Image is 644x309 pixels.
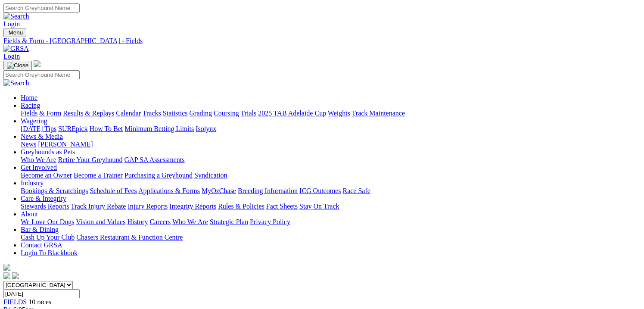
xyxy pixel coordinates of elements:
div: About [21,218,641,226]
input: Search [3,3,80,12]
a: Stewards Reports [21,203,69,210]
a: Vision and Values [76,218,125,225]
a: MyOzChase [202,187,236,194]
a: Bar & Dining [21,226,59,233]
a: Wagering [21,117,47,125]
a: Become an Owner [21,172,72,179]
a: Rules & Policies [218,203,264,210]
a: How To Bet [90,125,123,132]
a: Weights [328,109,350,117]
button: Toggle navigation [3,28,26,37]
a: Racing [21,102,40,109]
a: Grading [190,109,212,117]
a: 2025 TAB Adelaide Cup [258,109,326,117]
a: History [127,218,148,225]
a: Login To Blackbook [21,249,78,256]
a: Contact GRSA [21,241,62,249]
a: SUREpick [58,125,87,132]
a: News [21,140,36,148]
input: Search [3,70,80,79]
a: Track Maintenance [352,109,405,117]
div: Industry [21,187,641,195]
a: Statistics [163,109,188,117]
a: Greyhounds as Pets [21,148,75,156]
a: [PERSON_NAME] [38,140,93,148]
div: Greyhounds as Pets [21,156,641,164]
img: Close [7,62,28,69]
a: FIELDS [3,298,27,306]
a: Strategic Plan [210,218,248,225]
a: Fields & Form - [GEOGRAPHIC_DATA] - Fields [3,37,641,45]
span: 10 races [28,298,51,306]
a: Minimum Betting Limits [124,125,194,132]
a: Trials [240,109,256,117]
a: Home [21,94,37,101]
a: Race Safe [342,187,370,194]
img: twitter.svg [12,272,19,279]
img: logo-grsa-white.png [34,60,40,67]
a: Injury Reports [128,203,168,210]
a: ICG Outcomes [299,187,341,194]
div: Racing [21,109,641,117]
img: Search [3,79,29,87]
div: Get Involved [21,172,641,179]
a: Bookings & Scratchings [21,187,88,194]
a: GAP SA Assessments [124,156,185,163]
a: Become a Trainer [74,172,123,179]
a: Syndication [194,172,227,179]
a: Stay On Track [299,203,339,210]
a: Who We Are [21,156,56,163]
img: logo-grsa-white.png [3,264,10,271]
img: Search [3,12,29,20]
a: Purchasing a Greyhound [124,172,193,179]
a: Login [3,20,20,28]
div: Wagering [21,125,641,133]
div: Bar & Dining [21,234,641,241]
button: Toggle navigation [3,61,32,70]
a: Integrity Reports [169,203,216,210]
img: GRSA [3,45,29,53]
img: facebook.svg [3,272,10,279]
a: [DATE] Tips [21,125,56,132]
a: Isolynx [196,125,216,132]
a: Track Injury Rebate [71,203,126,210]
a: Cash Up Your Club [21,234,75,241]
a: Schedule of Fees [90,187,137,194]
a: Fact Sheets [266,203,298,210]
a: Chasers Restaurant & Function Centre [76,234,183,241]
a: Get Involved [21,164,57,171]
a: Applications & Forms [138,187,200,194]
a: Care & Integrity [21,195,66,202]
span: Menu [9,29,23,36]
a: Login [3,53,20,60]
a: Results & Replays [63,109,114,117]
input: Select date [3,289,80,298]
div: News & Media [21,140,641,148]
a: We Love Our Dogs [21,218,74,225]
a: Who We Are [172,218,208,225]
a: Privacy Policy [250,218,290,225]
a: Industry [21,179,44,187]
div: Care & Integrity [21,203,641,210]
a: Breeding Information [238,187,298,194]
a: Fields & Form [21,109,61,117]
a: News & Media [21,133,63,140]
a: About [21,210,38,218]
a: Retire Your Greyhound [58,156,123,163]
a: Calendar [116,109,141,117]
a: Coursing [214,109,239,117]
a: Tracks [143,109,161,117]
a: Careers [149,218,171,225]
